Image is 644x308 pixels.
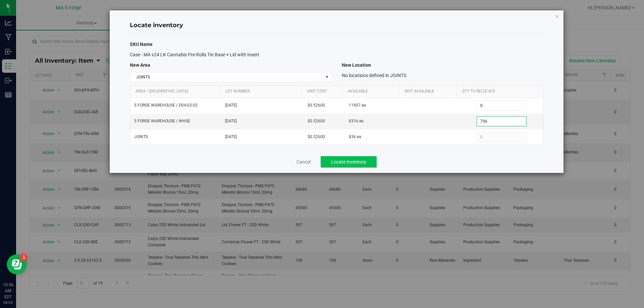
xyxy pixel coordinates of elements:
[130,72,323,82] span: JOINTS
[349,118,364,124] span: 8316 ea
[20,253,28,261] iframe: Resource center unread badge
[130,42,153,47] span: SKU Name
[136,89,218,94] a: Area / [GEOGRAPHIC_DATA]
[225,102,300,109] span: [DATE]
[307,89,340,94] a: Unit Cost
[342,62,371,68] span: New Location
[477,101,526,110] input: 0
[130,52,259,57] span: Case - MA v24 LK Cannabis Pre-Rolls Tin Base + Lid with Insert
[225,89,299,94] a: Lot Number
[308,102,325,109] span: $0.52600
[331,159,366,165] span: Locate Inventory
[405,89,454,94] a: Not Available
[134,134,148,140] span: JOINTS
[134,102,198,109] span: 5 FORGE WAREHOUSE / D04-03-02
[348,89,397,94] a: Available
[225,134,300,140] span: [DATE]
[7,254,27,274] iframe: Resource center
[308,118,325,124] span: $0.52600
[297,159,311,165] a: Cancel
[130,62,150,68] span: New Area
[321,156,377,168] button: Locate Inventory
[225,118,300,124] span: [DATE]
[349,134,361,140] span: 836 ea
[134,118,190,124] span: 5 FORGE WAREHOUSE / WHSE
[342,73,406,78] span: No locations defined in JOINTS
[349,102,366,109] span: 11907 ea
[462,89,536,94] a: Qty to Relocate
[308,134,325,140] span: $0.52600
[323,72,331,82] span: select
[130,21,543,30] h4: Locate inventory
